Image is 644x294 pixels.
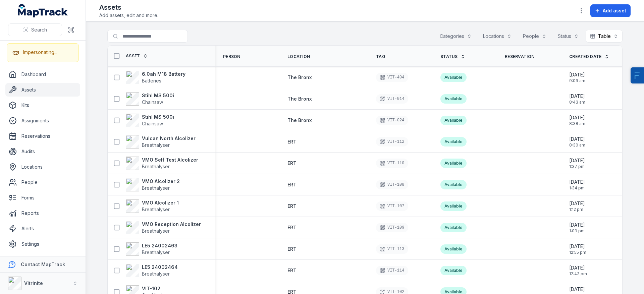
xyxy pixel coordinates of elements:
[287,54,310,59] span: Location
[287,160,297,167] a: ERT
[376,180,408,189] div: VIT-108
[287,246,297,252] span: ERT
[287,181,297,188] a: ERT
[142,199,179,206] strong: VMO Alcolizer 1
[376,159,408,168] div: VIT-110
[126,135,196,149] a: Vulcan North AlcolizerBreathalyser
[126,178,180,191] a: VMO Alcolizer 2Breathalyser
[5,99,80,112] a: Kits
[287,117,312,123] span: The Bronx
[440,223,467,232] div: Available
[440,201,467,211] div: Available
[569,142,585,148] span: 8:30 am
[287,182,297,187] span: ERT
[24,280,43,286] strong: Vitrinite
[142,157,198,163] strong: VMO Self Test Alcolizer
[569,200,585,207] span: [DATE]
[23,49,57,56] div: Impersonating...
[5,237,80,251] a: Settings
[18,4,68,17] a: MapTrack
[569,100,585,105] span: 8:43 am
[569,286,585,293] span: [DATE]
[569,93,585,100] span: [DATE]
[21,261,65,267] strong: Contact MapTrack
[569,222,585,228] span: [DATE]
[126,53,148,59] a: Asset
[569,136,585,142] span: [DATE]
[435,30,476,43] button: Categories
[569,114,585,126] time: 29/08/2025, 8:38:45 am
[569,207,585,212] span: 1:12 pm
[8,23,62,36] button: Search
[376,137,408,146] div: VIT-112
[376,73,408,82] div: VIT-404
[440,54,458,59] span: Status
[5,222,80,235] a: Alerts
[287,160,297,166] span: ERT
[287,139,297,144] span: ERT
[5,145,80,158] a: Audits
[569,264,587,277] time: 08/08/2025, 12:43:21 pm
[5,176,80,189] a: People
[569,185,585,191] span: 1:34 pm
[31,26,47,33] span: Search
[569,228,585,234] span: 1:09 pm
[376,201,408,211] div: VIT-107
[505,54,534,59] span: Reservation
[142,78,161,83] span: Batteries
[603,7,626,14] span: Add asset
[440,73,467,82] div: Available
[440,54,465,59] a: Status
[569,157,585,169] time: 08/08/2025, 1:37:23 pm
[5,68,80,81] a: Dashboard
[287,74,312,80] span: The Bronx
[142,242,177,249] strong: LE5 24002463
[376,94,408,104] div: VIT-014
[99,12,158,19] span: Add assets, edit and more.
[126,199,179,213] a: VMO Alcolizer 1Breathalyser
[376,116,408,125] div: VIT-024
[569,200,585,212] time: 08/08/2025, 1:12:56 pm
[142,164,170,169] span: Breathalyser
[440,180,467,189] div: Available
[569,54,602,59] span: Created Date
[142,228,170,234] span: Breathalyser
[126,157,198,170] a: VMO Self Test AlcolizerBreathalyser
[569,250,586,255] span: 12:55 pm
[569,136,585,148] time: 10/08/2025, 8:30:02 am
[376,54,385,59] span: Tag
[5,160,80,174] a: Locations
[142,221,201,228] strong: VMO Reception Alcolizer
[5,129,80,143] a: Reservations
[142,114,174,120] strong: Stihl MS 500i
[5,114,80,127] a: Assignments
[126,221,201,234] a: VMO Reception AlcolizerBreathalyser
[142,271,170,277] span: Breathalyser
[569,71,585,83] time: 29/08/2025, 9:09:51 am
[5,207,80,220] a: Reports
[287,203,297,210] a: ERT
[126,71,185,84] a: 6.0ah M18 BatteryBatteries
[479,30,516,43] button: Locations
[569,243,586,250] span: [DATE]
[569,157,585,164] span: [DATE]
[142,135,196,142] strong: Vulcan North Alcolizer
[126,264,178,277] a: LE5 24002464Breathalyser
[569,93,585,105] time: 29/08/2025, 8:43:16 am
[569,78,585,83] span: 9:09 am
[142,285,168,292] strong: VIT-102
[440,244,467,254] div: Available
[569,179,585,191] time: 08/08/2025, 1:34:41 pm
[287,138,297,145] a: ERT
[287,225,297,230] span: ERT
[569,271,587,277] span: 12:43 pm
[223,54,240,59] span: Person
[376,244,408,254] div: VIT-113
[287,96,312,102] span: The Bronx
[376,223,408,232] div: VIT-109
[126,114,174,127] a: Stihl MS 500iChainsaw
[142,142,170,148] span: Breathalyser
[569,164,585,169] span: 1:37 pm
[569,71,585,78] span: [DATE]
[553,30,583,43] button: Status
